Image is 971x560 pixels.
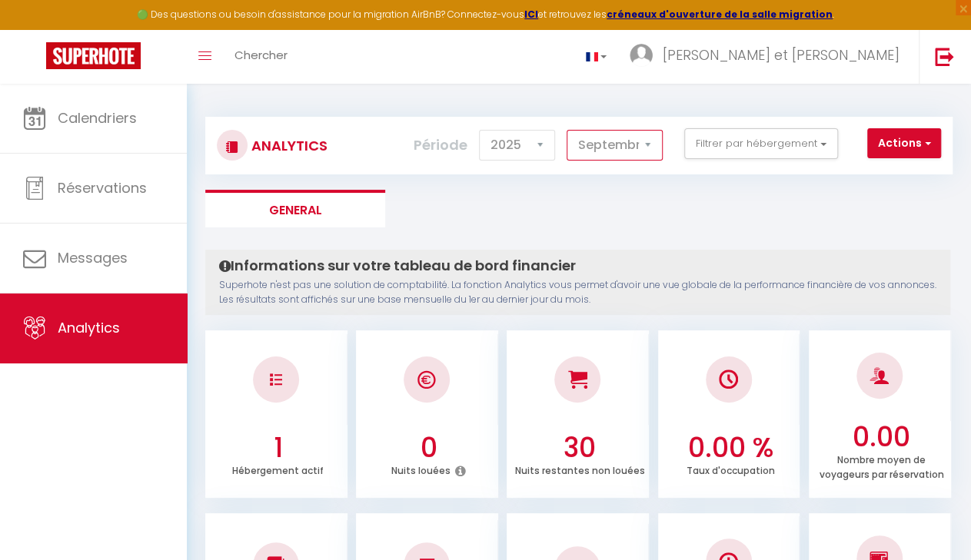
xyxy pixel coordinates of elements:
[46,42,141,69] img: Super Booking
[414,128,467,162] label: Période
[663,45,900,65] span: [PERSON_NAME] et [PERSON_NAME]
[684,128,838,159] button: Filtrer par hébergement
[514,461,644,477] p: Nuits restantes non louées
[816,421,946,453] h3: 0.00
[232,461,324,477] p: Hébergement actif
[524,8,538,21] a: ICI
[935,47,954,66] img: logout
[223,30,299,84] a: Chercher
[363,432,494,464] h3: 0
[819,450,943,481] p: Nombre moyen de voyageurs par réservation
[234,47,288,63] span: Chercher
[219,278,936,307] p: Superhote n'est pas une solution de comptabilité. La fonction Analytics vous permet d'avoir une v...
[665,432,796,464] h3: 0.00 %
[630,44,653,67] img: ...
[58,108,137,128] span: Calendriers
[219,257,936,274] h4: Informations sur votre tableau de bord financier
[58,248,128,267] span: Messages
[58,178,147,197] span: Réservations
[514,432,645,464] h3: 30
[391,461,451,477] p: Nuits louées
[205,190,385,227] li: General
[607,8,833,21] a: créneaux d'ouverture de la salle migration
[248,128,328,163] h3: Analytics
[212,432,343,464] h3: 1
[270,373,282,386] img: NO IMAGE
[687,461,775,477] p: Taux d'occupation
[58,318,120,337] span: Analytics
[618,30,919,84] a: ... [PERSON_NAME] et [PERSON_NAME]
[867,128,941,159] button: Actions
[12,6,58,52] button: Ouvrir le widget de chat LiveChat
